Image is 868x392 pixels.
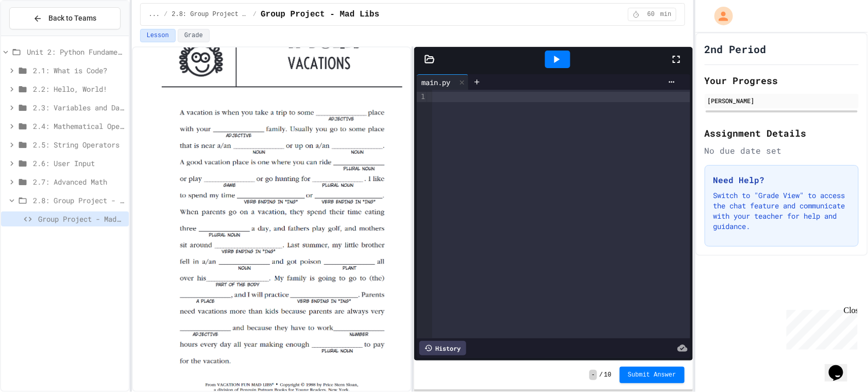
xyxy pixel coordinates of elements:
button: Submit Answer [620,367,685,383]
div: No due date set [705,144,859,157]
h3: Need Help? [713,174,850,186]
h2: Your Progress [705,73,859,88]
span: Group Project - Mad Libs [38,214,125,224]
span: 2.8: Group Project - Mad Libs [172,10,249,19]
span: Submit Answer [628,371,676,379]
span: 2.1: What is Code? [33,65,125,76]
button: Back to Teams [9,7,121,29]
div: [PERSON_NAME] [708,96,856,105]
h1: 2nd Period [705,42,767,56]
span: 2.4: Mathematical Operators [33,121,125,132]
span: ... [149,10,160,19]
span: 2.3: Variables and Data Types [33,102,125,113]
div: 1 [417,92,427,102]
span: / [164,10,167,19]
span: Group Project - Mad Libs [261,8,379,21]
span: Back to Teams [48,13,96,24]
p: Switch to "Grade View" to access the chat feature and communicate with your teacher for help and ... [713,190,850,232]
span: 60 [643,10,659,19]
iframe: chat widget [825,351,858,382]
div: History [419,341,466,355]
span: min [660,10,672,19]
button: Grade [178,29,210,42]
div: main.py [417,77,456,88]
div: main.py [417,74,469,90]
div: My Account [704,4,736,28]
h2: Assignment Details [705,126,859,140]
span: / [599,371,603,379]
button: Lesson [140,29,176,42]
span: - [589,370,597,380]
span: 10 [604,371,611,379]
span: 2.8: Group Project - Mad Libs [33,195,125,206]
span: 2.6: User Input [33,158,125,169]
div: Chat with us now!Close [4,4,71,66]
span: 2.7: Advanced Math [33,176,125,187]
iframe: chat widget [782,306,858,350]
span: Unit 2: Python Fundamentals [27,46,125,57]
span: / [253,10,257,19]
span: 2.2: Hello, World! [33,84,125,94]
span: 2.5: String Operators [33,139,125,150]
